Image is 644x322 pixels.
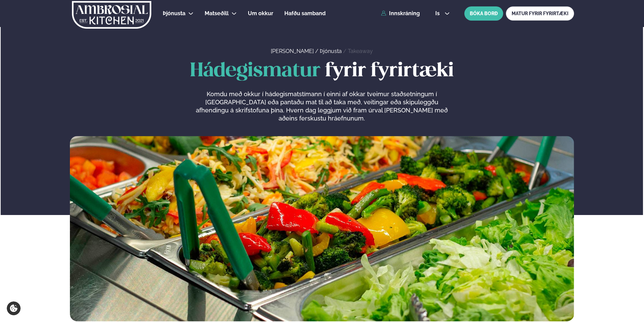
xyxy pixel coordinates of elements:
[194,90,449,123] p: Komdu með okkur í hádegismatstímann í einni af okkar tveimur staðsetningum í [GEOGRAPHIC_DATA] eð...
[190,62,320,80] span: Hádegismatur
[506,6,574,21] a: MATUR FYRIR FYRIRTÆKI
[435,11,442,16] span: is
[163,9,185,18] a: Þjónusta
[163,10,185,17] span: Þjónusta
[205,9,229,18] a: Matseðill
[284,10,326,17] span: Hafðu samband
[343,48,348,54] span: /
[205,10,229,17] span: Matseðill
[284,9,326,18] a: Hafðu samband
[248,9,273,18] a: Um okkur
[381,10,420,17] a: Innskráning
[70,60,574,82] h1: fyrir fyrirtæki
[71,1,152,29] img: logo
[348,48,373,54] a: Takeaway
[7,301,21,315] a: Cookie settings
[271,48,314,54] a: [PERSON_NAME]
[430,11,455,16] button: is
[315,48,320,54] span: /
[248,10,273,17] span: Um okkur
[320,48,342,54] a: Þjónusta
[464,6,503,21] button: BÓKA BORÐ
[70,136,574,321] img: image alt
